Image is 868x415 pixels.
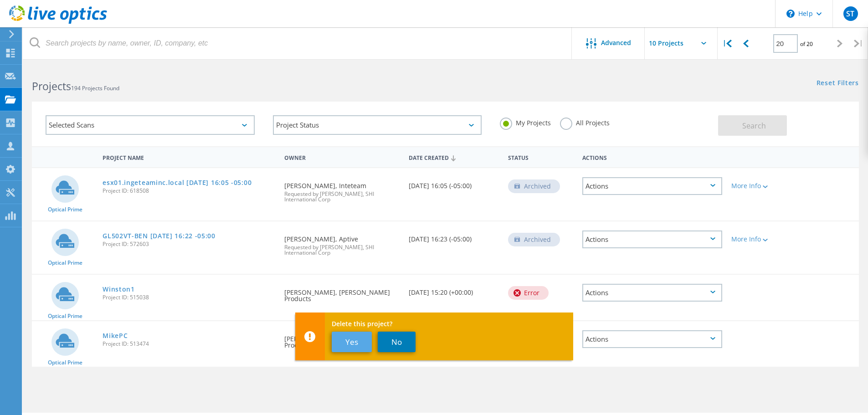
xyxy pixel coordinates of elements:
div: Archived [508,233,560,246]
a: GL502VT-BEN [DATE] 16:22 -05:00 [103,233,216,239]
span: Requested by [PERSON_NAME], SHI International Corp [284,191,399,202]
div: Selected Scans [46,115,255,135]
label: All Projects [560,118,610,126]
b: Projects [32,79,71,93]
span: Requested by [PERSON_NAME], SHI International Corp [284,245,399,256]
div: [DATE] 16:05 (-05:00) [404,168,503,198]
div: Actions [582,231,722,248]
a: Live Optics Dashboard [9,19,107,26]
span: Project ID: 618508 [103,188,275,194]
a: Winston1 [103,286,135,292]
div: Archived [508,179,560,193]
span: Delete this project? [332,321,565,327]
span: 194 Projects Found [71,84,119,92]
div: Owner [280,149,404,165]
div: Project Name [98,149,280,165]
span: Search [742,121,766,131]
div: Actions [582,177,722,195]
div: More Info [731,236,788,242]
button: Yes [332,332,372,352]
span: Optical Prime [48,360,82,365]
div: Status [503,149,578,165]
div: [PERSON_NAME], [PERSON_NAME] Products [280,275,404,311]
div: More Info [731,183,788,189]
div: | [718,27,736,60]
a: MikePC [103,333,128,339]
span: Project ID: 515038 [103,295,275,300]
span: Project ID: 513474 [103,341,275,347]
span: Optical Prime [48,313,82,319]
span: ST [846,10,854,17]
svg: \n [786,10,795,18]
div: Project Status [273,115,482,135]
div: Actions [582,284,722,302]
span: Optical Prime [48,260,82,266]
span: Optical Prime [48,207,82,212]
button: Search [718,115,787,136]
div: [DATE] 16:23 (-05:00) [404,221,503,251]
div: | [849,27,868,60]
div: [PERSON_NAME], Aptive [280,221,404,265]
a: Reset Filters [817,80,859,87]
a: esx01.ingeteaminc.local [DATE] 16:05 -05:00 [103,179,252,186]
div: Actions [582,330,722,348]
div: [PERSON_NAME], [PERSON_NAME] Products [280,321,404,358]
div: Date Created [404,149,503,166]
div: [DATE] 15:20 (+00:00) [404,275,503,305]
span: of 20 [800,40,813,48]
input: Search projects by name, owner, ID, company, etc [23,27,572,59]
button: No [378,332,416,352]
span: Project ID: 572603 [103,241,275,247]
span: Advanced [601,40,631,46]
div: Error [508,286,549,300]
label: My Projects [500,118,551,126]
div: [PERSON_NAME], Inteteam [280,168,404,211]
div: Actions [578,149,727,165]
